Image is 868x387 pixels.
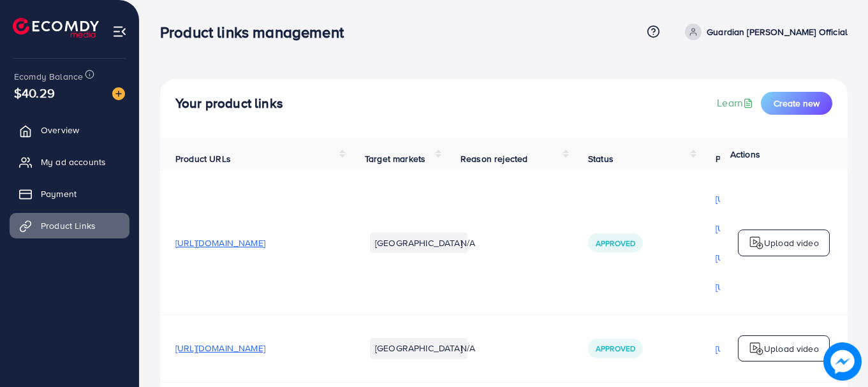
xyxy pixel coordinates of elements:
[680,24,848,40] a: Guardian [PERSON_NAME] Official
[10,181,129,207] a: Payment
[175,152,231,165] span: Product URLs
[41,124,79,136] span: Overview
[823,342,862,381] img: image
[774,97,820,110] span: Create new
[112,87,125,100] img: image
[596,238,635,249] span: Approved
[764,235,819,251] p: Upload video
[175,237,265,249] span: [URL][DOMAIN_NAME]
[14,70,83,83] span: Ecomdy Balance
[160,23,354,41] h3: Product links management
[716,250,805,265] p: [URL][DOMAIN_NAME]
[41,156,106,168] span: My ad accounts
[749,235,764,251] img: logo
[10,149,129,175] a: My ad accounts
[730,148,760,161] span: Actions
[460,237,475,249] span: N/A
[596,343,635,354] span: Approved
[707,24,848,40] p: Guardian [PERSON_NAME] Official
[588,152,614,165] span: Status
[10,117,129,143] a: Overview
[13,18,99,38] img: logo
[370,338,467,358] li: [GEOGRAPHIC_DATA]
[717,96,756,110] a: Learn
[764,341,819,356] p: Upload video
[716,341,805,356] p: [URL][DOMAIN_NAME]
[460,342,475,354] span: N/A
[41,187,77,200] span: Payment
[761,92,832,115] button: Create new
[749,341,764,356] img: logo
[112,24,127,39] img: menu
[716,152,772,165] span: Product video
[365,152,425,165] span: Target markets
[460,152,527,165] span: Reason rejected
[716,221,805,236] p: [URL][DOMAIN_NAME]
[716,279,805,295] p: [URL][DOMAIN_NAME]
[41,219,96,232] span: Product Links
[370,233,467,253] li: [GEOGRAPHIC_DATA]
[10,213,129,238] a: Product Links
[716,191,805,207] p: [URL][DOMAIN_NAME]
[175,96,283,112] h4: Your product links
[14,84,55,102] span: $40.29
[175,342,265,354] span: [URL][DOMAIN_NAME]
